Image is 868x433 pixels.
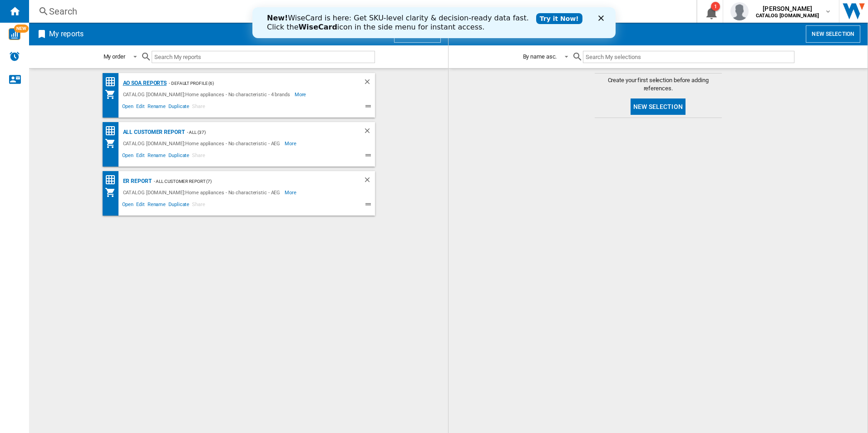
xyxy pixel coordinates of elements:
span: Open [121,200,135,211]
div: Delete [363,127,375,138]
span: Create your first selection before adding references. [595,76,722,93]
div: Delete [363,176,375,187]
input: Search My reports [152,51,375,63]
div: By name asc. [523,53,557,60]
iframe: Intercom live chat banner [252,7,616,38]
img: alerts-logo.svg [9,51,20,62]
div: My Assortment [105,138,121,149]
div: Search [49,5,673,18]
span: Edit [135,151,146,162]
span: Duplicate [167,200,191,211]
div: 1 [711,2,720,11]
div: Delete [363,78,375,89]
span: Edit [135,102,146,113]
span: Share [191,200,207,211]
div: AO SOA Reports [121,78,167,89]
span: Share [191,102,207,113]
div: My order [104,53,125,60]
span: Share [191,151,207,162]
span: Rename [146,200,167,211]
span: Duplicate [167,102,191,113]
button: New selection [806,25,860,43]
div: Close [346,8,355,14]
h2: My reports [47,25,85,43]
div: ER Report [121,176,152,187]
div: My Assortment [105,89,121,100]
div: CATALOG [DOMAIN_NAME]:Home appliances - No characteristic - 4 brands [121,89,295,100]
button: New selection [631,98,686,115]
div: All Customer Report [121,127,185,138]
span: More [285,138,298,149]
span: Edit [135,200,146,211]
div: - ALL (37) [185,127,345,138]
input: Search My selections [583,51,794,63]
div: Price Matrix [105,174,121,186]
span: Duplicate [167,151,191,162]
span: More [295,89,308,100]
span: More [285,187,298,198]
b: CATALOG [DOMAIN_NAME] [756,13,819,19]
span: Rename [146,102,167,113]
span: [PERSON_NAME] [756,4,819,13]
img: profile.jpg [730,2,749,20]
div: CATALOG [DOMAIN_NAME]:Home appliances - No characteristic - AEG [121,187,285,198]
span: Rename [146,151,167,162]
div: Price Matrix [105,125,121,137]
span: Open [121,151,135,162]
div: Price Matrix [105,76,121,88]
div: - All Customer Report (7) [152,176,345,187]
div: CATALOG [DOMAIN_NAME]:Home appliances - No characteristic - AEG [121,138,285,149]
div: - Default profile (6) [167,78,345,89]
span: NEW [14,25,29,33]
span: Open [121,102,135,113]
img: wise-card.svg [9,28,20,40]
div: My Assortment [105,187,121,198]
